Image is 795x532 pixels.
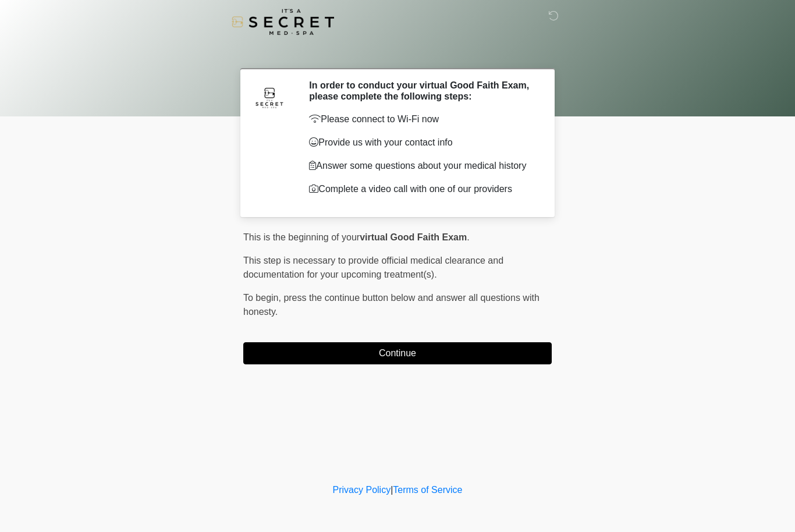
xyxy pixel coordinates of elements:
[243,342,552,364] button: Continue
[243,232,360,242] span: This is the beginning of your
[309,112,534,126] p: Please connect to Wi-Fi now
[232,9,334,35] img: It's A Secret Med Spa Logo
[360,232,467,242] strong: virtual Good Faith Exam
[243,256,503,279] span: This step is necessary to provide official medical clearance and documentation for your upcoming ...
[393,485,462,495] a: Terms of Service
[391,485,393,495] a: |
[309,159,534,173] p: Answer some questions about your medical history
[243,293,540,317] span: press the continue button below and answer all questions with honesty.
[309,136,534,150] p: Provide us with your contact info
[243,293,283,303] span: To begin,
[309,80,534,102] h2: In order to conduct your virtual Good Faith Exam, please complete the following steps:
[467,232,469,242] span: .
[333,485,391,495] a: Privacy Policy
[235,42,560,63] h1: ‎ ‎
[309,182,534,196] p: Complete a video call with one of our providers
[252,80,287,115] img: Agent Avatar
